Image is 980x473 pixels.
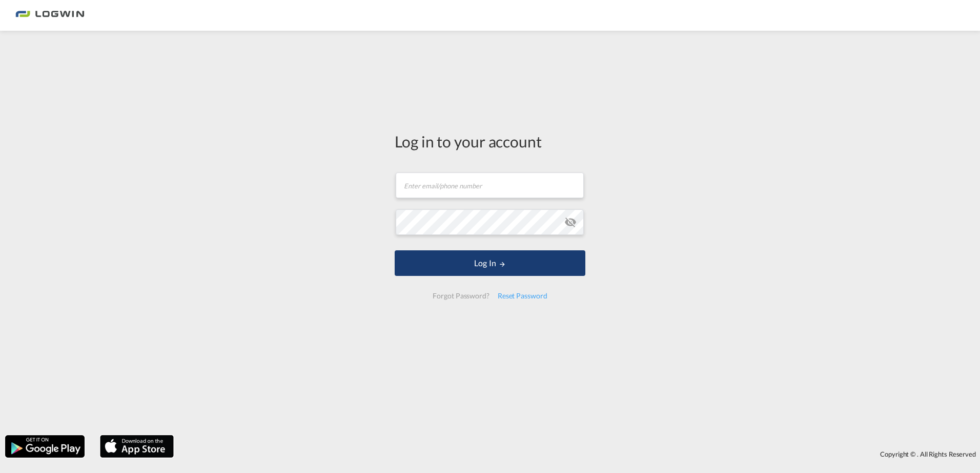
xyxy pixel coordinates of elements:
div: Reset Password [494,287,552,305]
button: LOGIN [395,250,585,276]
div: Copyright © . All Rights Reserved [179,445,980,463]
img: bc73a0e0d8c111efacd525e4c8ad7d32.png [15,4,85,27]
img: apple.png [99,434,175,459]
input: Enter email/phone number [396,173,584,198]
div: Forgot Password? [428,287,493,305]
md-icon: icon-eye-off [564,216,577,228]
div: Log in to your account [395,131,585,152]
img: google.png [4,434,86,459]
